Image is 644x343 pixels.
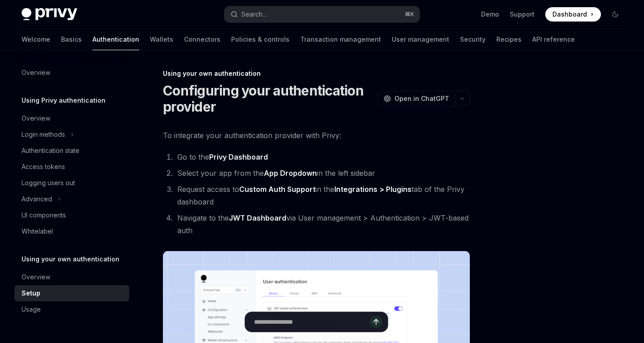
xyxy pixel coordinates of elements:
[14,143,129,159] a: Authentication state
[163,82,374,115] h1: Configuring your authentication provider
[22,272,50,282] div: Overview
[378,91,455,106] button: Open in ChatGPT
[175,183,470,208] li: Request access to in the tab of the Privy dashboard
[14,175,129,191] a: Logging users out
[163,129,470,142] span: To integrate your authentication provider with Privy:
[14,223,129,239] a: Whitelabel
[22,67,50,78] div: Overview
[231,29,289,50] a: Policies & controls
[264,169,317,178] strong: App Dropdown
[175,212,470,237] li: Navigate to the via User management > Authentication > JWT-based auth
[229,213,286,223] a: JWT Dashboard
[22,226,53,237] div: Whitelabel
[22,129,65,140] div: Login methods
[241,9,267,20] div: Search...
[22,194,52,204] div: Advanced
[209,152,268,162] a: Privy Dashboard
[370,316,382,328] button: Send message
[22,210,66,221] div: UI components
[22,95,105,106] h5: Using Privy authentication
[61,29,82,50] a: Basics
[481,10,499,19] a: Demo
[22,254,119,265] h5: Using your own authentication
[22,178,75,188] div: Logging users out
[405,11,414,18] span: ⌘ K
[239,185,315,194] strong: Custom Auth Support
[163,69,470,78] div: Using your own authentication
[300,29,381,50] a: Transaction management
[175,151,470,163] li: Go to the
[175,167,470,179] li: Select your app from the in the left sidebar
[14,301,129,317] a: Usage
[22,288,40,299] div: Setup
[545,7,601,22] a: Dashboard
[22,29,50,50] a: Welcome
[496,29,521,50] a: Recipes
[150,29,173,50] a: Wallets
[394,94,449,103] span: Open in ChatGPT
[552,10,587,19] span: Dashboard
[510,10,534,19] a: Support
[392,29,449,50] a: User management
[14,207,129,223] a: UI components
[14,285,129,301] a: Setup
[22,8,77,21] img: dark logo
[532,29,575,50] a: API reference
[460,29,486,50] a: Security
[14,65,129,81] a: Overview
[334,185,412,194] a: Integrations > Plugins
[92,29,139,50] a: Authentication
[608,7,622,22] button: Toggle dark mode
[14,159,129,175] a: Access tokens
[224,6,420,22] button: Search...⌘K
[14,269,129,285] a: Overview
[22,145,79,156] div: Authentication state
[22,304,41,315] div: Usage
[22,113,50,124] div: Overview
[14,110,129,126] a: Overview
[22,161,65,172] div: Access tokens
[184,29,220,50] a: Connectors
